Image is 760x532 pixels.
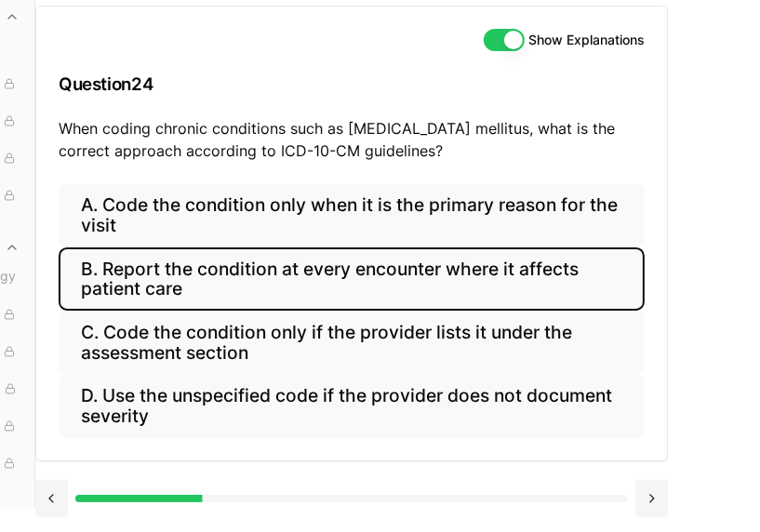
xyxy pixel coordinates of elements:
[59,311,645,374] button: C. Code the condition only if the provider lists it under the assessment section
[59,247,645,311] button: B. Report the condition at every encounter where it affects patient care
[59,117,645,162] p: When coding chronic conditions such as [MEDICAL_DATA] mellitus, what is the correct approach acco...
[59,375,645,438] button: D. Use the unspecified code if the provider does not document severity
[59,184,645,247] button: A. Code the condition only when it is the primary reason for the visit
[528,33,645,47] label: Show Explanations
[59,57,645,112] h3: Question 24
